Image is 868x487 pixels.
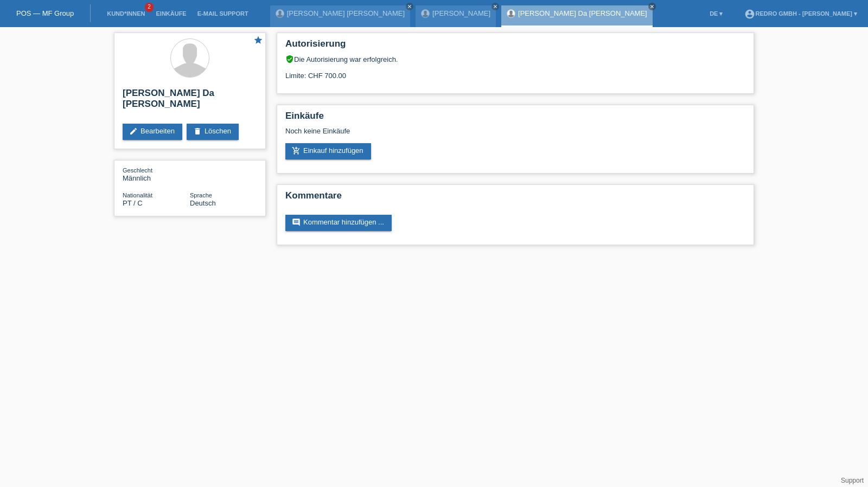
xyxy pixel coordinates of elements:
[648,3,656,10] a: close
[190,199,216,207] span: Deutsch
[432,9,490,17] a: [PERSON_NAME]
[129,127,138,136] i: edit
[518,9,647,17] a: [PERSON_NAME] Da [PERSON_NAME]
[187,124,239,140] a: deleteLöschen
[101,10,150,17] a: Kund*innen
[406,3,413,10] a: close
[123,124,182,140] a: editBearbeiten
[285,55,294,63] i: verified_user
[190,192,212,198] span: Sprache
[253,35,263,47] a: star
[292,146,301,155] i: add_shopping_cart
[285,111,745,127] h2: Einkäufe
[407,4,412,9] i: close
[285,143,371,159] a: add_shopping_cartEinkauf hinzufügen
[493,4,498,9] i: close
[253,35,263,45] i: star
[739,10,863,17] a: account_circleRedro GmbH - [PERSON_NAME] ▾
[123,192,152,198] span: Nationalität
[123,199,143,207] span: Portugal / C / 16.10.2011
[287,9,405,17] a: [PERSON_NAME] [PERSON_NAME]
[123,167,152,174] span: Geschlecht
[285,127,745,143] div: Noch keine Einkäufe
[150,10,192,17] a: Einkäufe
[292,218,301,227] i: comment
[192,10,254,17] a: E-Mail Support
[285,39,745,55] h2: Autorisierung
[285,63,745,80] div: Limite: CHF 700.00
[16,9,74,17] a: POS — MF Group
[123,166,190,182] div: Männlich
[193,127,202,136] i: delete
[841,477,864,484] a: Support
[744,9,755,20] i: account_circle
[285,55,745,63] div: Die Autorisierung war erfolgreich.
[123,88,257,115] h2: [PERSON_NAME] Da [PERSON_NAME]
[145,3,154,12] span: 2
[649,4,655,9] i: close
[492,3,499,10] a: close
[285,215,392,231] a: commentKommentar hinzufügen ...
[285,190,745,207] h2: Kommentare
[704,10,728,17] a: DE ▾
